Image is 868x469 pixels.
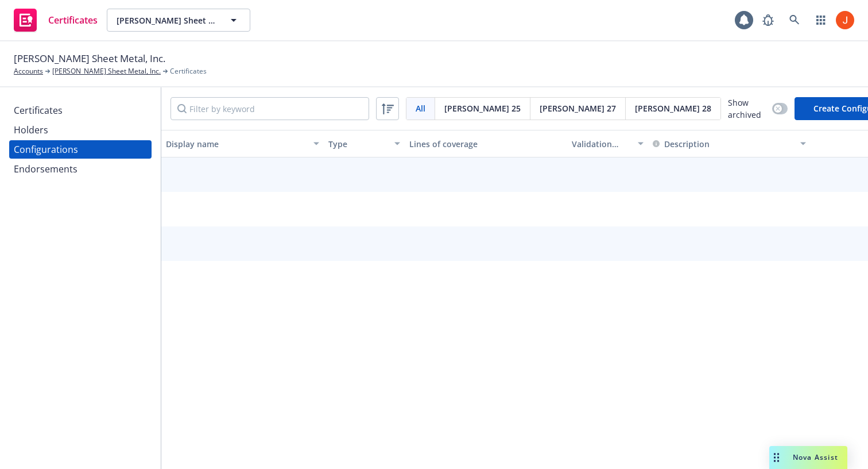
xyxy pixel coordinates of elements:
[836,11,854,29] img: photo
[809,9,832,32] a: Switch app
[9,140,152,159] a: Configurations
[48,16,98,25] span: Certificates
[757,9,780,32] a: Report a Bug
[14,140,78,159] div: Configurations
[9,160,152,178] a: Endorsements
[324,130,405,157] button: Type
[14,66,43,76] a: Accounts
[653,138,710,150] button: Description
[170,66,207,76] span: Certificates
[9,121,152,139] a: Holders
[328,138,387,150] div: Type
[769,446,847,469] button: Nova Assist
[793,452,838,462] span: Nova Assist
[409,138,563,150] div: Lines of coverage
[9,4,102,36] a: Certificates
[9,101,152,120] a: Certificates
[783,9,806,32] a: Search
[635,102,711,114] span: [PERSON_NAME] 28
[728,97,768,121] span: Show archived
[107,9,250,32] button: [PERSON_NAME] Sheet Metal, Inc.
[166,138,307,150] div: Display name
[444,102,521,114] span: [PERSON_NAME] 25
[567,130,648,157] button: Validation status
[170,97,369,120] input: Filter by keyword
[117,14,216,26] span: [PERSON_NAME] Sheet Metal, Inc.
[769,446,784,469] div: Drag to move
[572,138,631,150] div: Validation status
[405,130,567,157] button: Lines of coverage
[14,101,63,120] div: Certificates
[540,102,616,114] span: [PERSON_NAME] 27
[14,51,165,66] span: [PERSON_NAME] Sheet Metal, Inc.
[161,130,324,157] button: Display name
[14,121,48,139] div: Holders
[653,138,793,150] div: Toggle SortBy
[52,66,161,76] a: [PERSON_NAME] Sheet Metal, Inc.
[14,160,77,178] div: Endorsements
[416,102,425,114] span: All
